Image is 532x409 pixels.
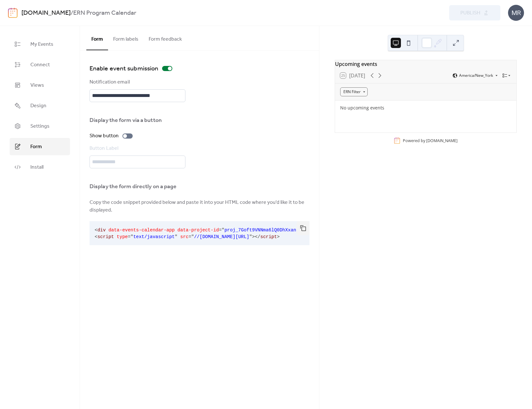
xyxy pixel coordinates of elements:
span: div [98,228,106,233]
span: > [252,234,255,239]
span: " [222,228,224,233]
div: Powered by [403,138,458,143]
span: data-project-id [177,228,219,233]
div: Upcoming events [335,60,516,68]
div: MR [508,5,524,21]
span: = [219,228,222,233]
button: Form labels [108,26,144,50]
span: script [260,234,277,239]
a: [DOMAIN_NAME] [21,7,71,19]
span: Settings [30,123,50,130]
button: Form feedback [144,26,187,50]
a: Connect [10,56,70,73]
span: Views [30,82,44,89]
b: / [71,7,73,19]
a: Form [10,138,70,155]
span: //[DOMAIN_NAME][URL] [194,234,249,239]
span: src [180,234,189,239]
span: > [277,234,280,239]
span: proj_7Goft9VNNma6lQ0DhXxan [224,228,296,233]
a: Views [10,76,70,94]
b: ERN Program Calendar [73,7,136,19]
span: script [98,234,114,239]
div: Notification email [90,78,184,86]
span: = [128,234,131,239]
a: Design [10,97,70,114]
img: logo [8,8,18,18]
span: type [117,234,128,239]
span: Enable event submission [90,64,158,74]
span: Design [30,102,46,110]
span: Form [30,143,42,151]
span: " [191,234,194,239]
span: " [296,228,299,233]
div: Display the form via a button [90,116,184,124]
span: " [130,234,133,239]
span: " [249,234,252,239]
span: data-events-calendar-app [108,228,175,233]
span: America/New_York [459,74,493,77]
a: My Events [10,36,70,53]
span: = [189,234,192,239]
div: Show button [90,132,119,140]
a: [DOMAIN_NAME] [426,138,458,143]
span: " [175,234,177,239]
span: text/javascript [133,234,175,239]
span: Connect [30,61,50,69]
button: Form [86,26,108,50]
div: Display the form directly on a page [90,183,308,190]
span: My Events [30,41,53,48]
span: < [95,228,98,233]
span: Copy the code snippet provided below and paste it into your HTML code where you'd like it to be d... [90,199,309,214]
div: No upcoming events [340,104,511,111]
a: Settings [10,117,70,135]
a: Install [10,158,70,176]
span: < [95,234,98,239]
span: Install [30,164,43,171]
span: </ [255,234,260,239]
